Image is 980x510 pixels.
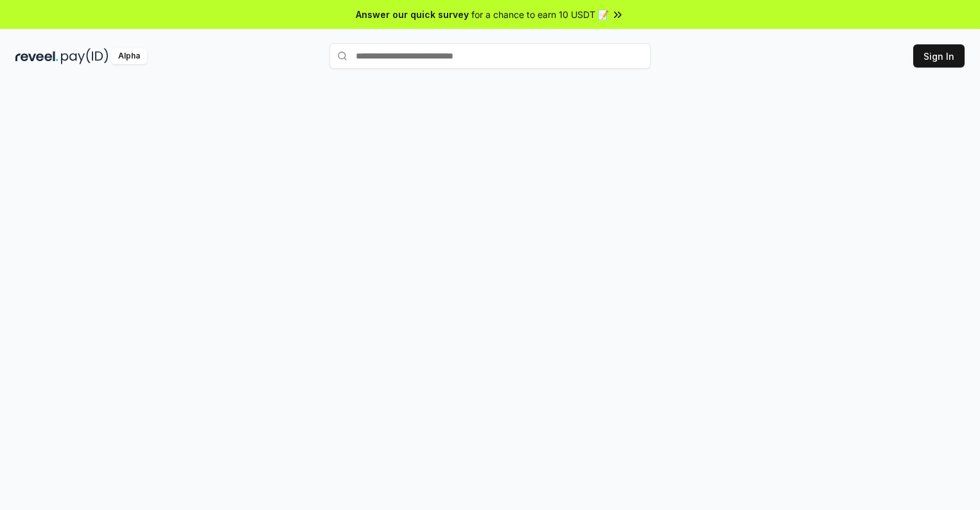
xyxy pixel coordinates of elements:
[111,48,147,64] div: Alpha
[471,8,609,21] span: for a chance to earn 10 USDT 📝
[61,48,109,64] img: pay_id
[913,44,965,68] button: Sign In
[356,8,469,21] span: Answer our quick survey
[15,48,58,64] img: reveel_dark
